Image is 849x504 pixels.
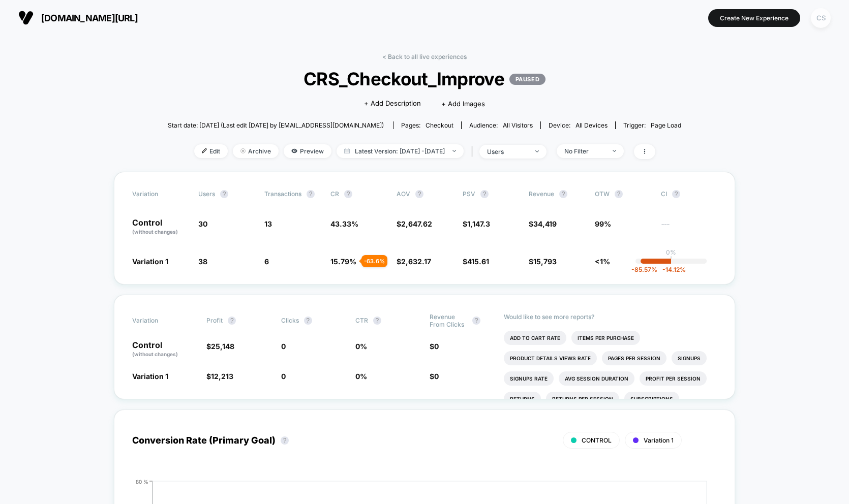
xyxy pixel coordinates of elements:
li: Returns [504,392,541,406]
span: Start date: [DATE] (Last edit [DATE] by [EMAIL_ADDRESS][DOMAIN_NAME]) [168,121,384,129]
span: 30 [198,219,207,228]
button: ? [472,317,480,325]
button: ? [373,317,381,325]
span: 12,213 [211,372,233,381]
span: 43.33 % [330,219,358,228]
button: ? [220,190,228,198]
p: 0% [666,248,676,256]
span: (without changes) [132,229,178,235]
span: Revenue [529,190,554,198]
img: end [613,150,616,152]
div: - 63.6 % [361,255,387,267]
span: + Add Description [364,99,421,109]
tspan: 80 % [136,478,148,484]
span: -85.57 % [631,266,657,273]
button: ? [344,190,352,198]
li: Returns Per Session [546,392,619,406]
button: Create New Experience [708,9,800,27]
span: 6 [264,257,269,266]
span: users [198,190,215,198]
span: checkout [426,121,453,129]
span: 15.79 % [330,257,356,266]
span: All Visitors [503,121,533,129]
span: --- [661,221,717,236]
img: end [535,150,539,152]
span: $ [463,257,489,266]
span: Variation [132,190,188,198]
span: 0 % [355,372,367,381]
span: Variation [132,313,188,328]
span: 34,419 [533,219,557,228]
img: Visually logo [18,10,34,25]
li: Subscriptions [624,392,679,406]
li: Avg Session Duration [559,371,634,386]
span: (without changes) [132,351,178,357]
img: calendar [344,148,350,153]
li: Add To Cart Rate [504,331,566,345]
span: 0 [281,372,286,381]
li: Signups [672,351,707,365]
div: Trigger: [623,121,681,129]
span: 1,147.3 [467,219,490,228]
span: 15,793 [533,257,557,266]
span: AOV [397,190,410,198]
span: Edit [194,144,228,158]
p: Control [132,341,196,358]
span: Profit [206,317,223,324]
button: CS [808,8,834,28]
button: ? [415,190,423,198]
span: Latest Version: [DATE] - [DATE] [337,144,464,158]
span: $ [206,372,233,381]
img: end [452,150,456,152]
li: Items Per Purchase [571,331,640,345]
button: ? [307,190,315,198]
span: 13 [264,219,272,228]
img: end [240,148,246,153]
span: $ [397,219,432,228]
span: 0 [281,342,286,351]
span: [DOMAIN_NAME][URL] [41,13,138,23]
li: Product Details Views Rate [504,351,597,365]
div: Pages: [401,121,453,129]
button: ? [480,190,489,198]
span: all devices [575,121,608,129]
span: $ [529,219,557,228]
span: Preview [284,144,331,158]
button: ? [281,436,289,445]
button: ? [672,190,680,198]
span: Variation 1 [132,372,168,381]
span: OTW [595,190,651,198]
button: ? [228,317,236,325]
span: Revenue From Clicks [430,313,467,328]
li: Signups Rate [504,371,554,386]
span: 0 % [355,342,367,351]
span: | [469,144,479,159]
li: Profit Per Session [640,371,707,386]
span: CR [330,190,339,198]
p: Control [132,218,188,236]
span: CONTROL [582,436,612,444]
div: CS [811,8,831,28]
span: $ [529,257,557,266]
span: Variation 1 [132,257,168,266]
p: PAUSED [509,74,545,85]
span: Clicks [281,317,299,324]
span: 25,148 [211,342,234,351]
span: 415.61 [467,257,489,266]
span: PSV [463,190,475,198]
span: Archive [233,144,279,158]
span: CRS_Checkout_Improve [194,68,656,89]
span: <1% [595,257,610,266]
button: ? [304,317,312,325]
span: 2,632.17 [401,257,431,266]
span: + Add Images [441,100,485,108]
img: edit [202,148,207,153]
div: users [487,148,528,155]
li: Pages Per Session [602,351,666,365]
span: 38 [198,257,207,266]
button: ? [559,190,567,198]
span: Transactions [264,190,301,198]
span: $ [397,257,431,266]
a: < Back to all live experiences [382,53,467,60]
span: 0 [434,342,439,351]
